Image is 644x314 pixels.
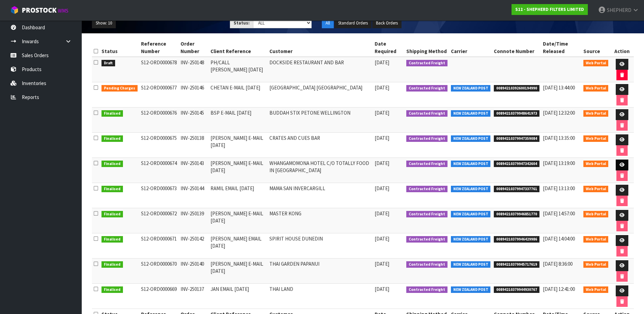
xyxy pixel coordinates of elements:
[451,85,491,92] span: NEW ZEALAND POST
[209,108,268,133] td: BSP E-MAIL [DATE]
[583,110,609,117] span: Web Portal
[451,236,491,243] span: NEW ZEALAND POST
[375,59,389,66] span: [DATE]
[375,235,389,242] span: [DATE]
[494,211,539,218] span: 00894210379946851770
[101,261,123,268] span: Finalised
[375,160,389,166] span: [DATE]
[406,236,447,243] span: Contracted Freight
[406,261,447,268] span: Contracted Freight
[268,158,373,183] td: WHANGAMOMONA HOTEL C/O TOTALLY FOOD IN [GEOGRAPHIC_DATA]
[451,161,491,167] span: NEW ZEALAND POST
[610,38,634,57] th: Action
[179,183,209,208] td: INV-250144
[406,85,447,92] span: Contracted Freight
[101,236,123,243] span: Finalised
[543,235,575,242] span: [DATE] 14:04:00
[449,38,492,57] th: Carrier
[179,158,209,183] td: INV-250143
[101,186,123,193] span: Finalised
[268,82,373,108] td: [GEOGRAPHIC_DATA] [GEOGRAPHIC_DATA]
[543,210,575,217] span: [DATE] 14:57:00
[268,133,373,158] td: CRATES AND CUES BAR
[583,211,609,218] span: Web Portal
[101,286,123,293] span: Finalised
[583,85,609,92] span: Web Portal
[494,135,539,142] span: 00894210379947359084
[583,261,609,268] span: Web Portal
[494,85,539,92] span: 00894210392600194990
[268,208,373,233] td: MASTER KONG
[139,158,179,183] td: S12-ORD0000674
[58,7,68,14] small: WMS
[179,38,209,57] th: Order Number
[139,208,179,233] td: S12-ORD0000672
[375,110,389,116] span: [DATE]
[406,286,447,293] span: Contracted Freight
[406,186,447,193] span: Contracted Freight
[583,60,609,67] span: Web Portal
[268,259,373,284] td: THAI GARDEN PAPANUI
[234,20,250,26] strong: Status:
[494,186,539,193] span: 00894210379947337761
[179,82,209,108] td: INV-250146
[268,108,373,133] td: BUDDAH STIX PETONE WELLINGTON
[583,286,609,293] span: Web Portal
[209,284,268,309] td: JAN EMAIL [DATE]
[494,286,539,293] span: 00894210379944930767
[583,161,609,167] span: Web Portal
[101,85,138,92] span: Pending Charges
[582,38,610,57] th: Source
[179,208,209,233] td: INV-250139
[322,18,334,29] button: All
[268,233,373,259] td: SPIRIT HOUSE DUNEDIN
[541,38,582,57] th: Date/Time Released
[494,161,539,167] span: 00894210379947342604
[543,286,575,292] span: [DATE] 12:41:00
[209,208,268,233] td: [PERSON_NAME] E-MAIL [DATE]
[543,160,575,166] span: [DATE] 13:19:00
[268,38,373,57] th: Customer
[139,284,179,309] td: S12-ORD0000669
[334,18,372,29] button: Standard Orders
[209,233,268,259] td: [PERSON_NAME] EMAIL [DATE]
[268,284,373,309] td: THAI LAND
[179,108,209,133] td: INV-250145
[101,60,115,67] span: Draft
[583,186,609,193] span: Web Portal
[406,211,447,218] span: Contracted Freight
[268,183,373,208] td: MAMA SAN INVERCARGILL
[209,82,268,108] td: CHETAN E-MAIL [DATE]
[543,110,575,116] span: [DATE] 12:32:00
[515,6,584,12] strong: S12 - SHEPHERD FILTERS LIMITED
[375,210,389,217] span: [DATE]
[451,110,491,117] span: NEW ZEALAND POST
[101,161,123,167] span: Finalised
[179,284,209,309] td: INV-250137
[101,135,123,142] span: Finalised
[543,84,575,91] span: [DATE] 13:44:00
[451,211,491,218] span: NEW ZEALAND POST
[375,261,389,267] span: [DATE]
[268,57,373,82] td: DOCKSIDE RESTAURANT AND BAR
[139,233,179,259] td: S12-ORD0000671
[139,259,179,284] td: S12-ORD0000670
[372,18,402,29] button: Back Orders
[583,236,609,243] span: Web Portal
[209,158,268,183] td: [PERSON_NAME] E-MAIL [DATE]
[607,7,631,13] span: SHEPHERD
[494,236,539,243] span: 00894210379946429986
[209,57,268,82] td: PH/CALL [PERSON_NAME] [DATE]
[406,135,447,142] span: Contracted Freight
[492,38,541,57] th: Connote Number
[375,135,389,141] span: [DATE]
[209,183,268,208] td: RAMIL EMAIL [DATE]
[179,259,209,284] td: INV-250140
[22,6,57,15] span: ProStock
[405,38,449,57] th: Shipping Method
[494,110,539,117] span: 00894210379948641973
[209,133,268,158] td: [PERSON_NAME] E-MAIL [DATE]
[375,185,389,192] span: [DATE]
[543,261,572,267] span: [DATE] 8:36:00
[92,18,116,29] button: Show: 10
